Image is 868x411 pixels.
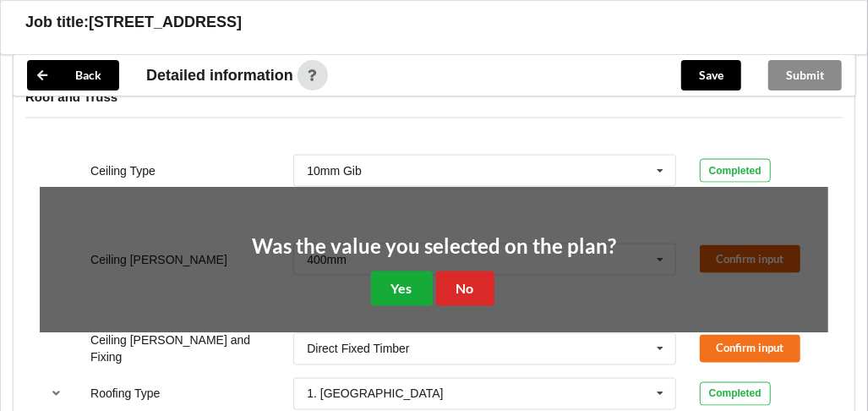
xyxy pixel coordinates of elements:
button: Back [27,60,119,90]
button: reference-toggle [40,379,73,409]
label: Ceiling [PERSON_NAME] and Fixing [90,334,250,364]
button: No [436,271,494,306]
h3: Job title: [25,13,89,32]
div: 10mm Gib [307,165,362,177]
button: Confirm input [700,335,800,363]
label: Roofing Type [90,387,160,401]
h2: Was the value you selected on the plan? [252,233,616,260]
h3: [STREET_ADDRESS] [89,13,242,32]
div: Direct Fixed Timber [307,343,409,355]
span: Detailed information [146,68,293,83]
div: 1. [GEOGRAPHIC_DATA] [307,388,443,400]
label: Ceiling Type [90,164,156,178]
div: Completed [700,382,771,406]
h4: Roof and Truss [25,89,843,105]
div: Completed [700,159,771,183]
button: Yes [371,271,433,306]
button: Save [681,60,741,90]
